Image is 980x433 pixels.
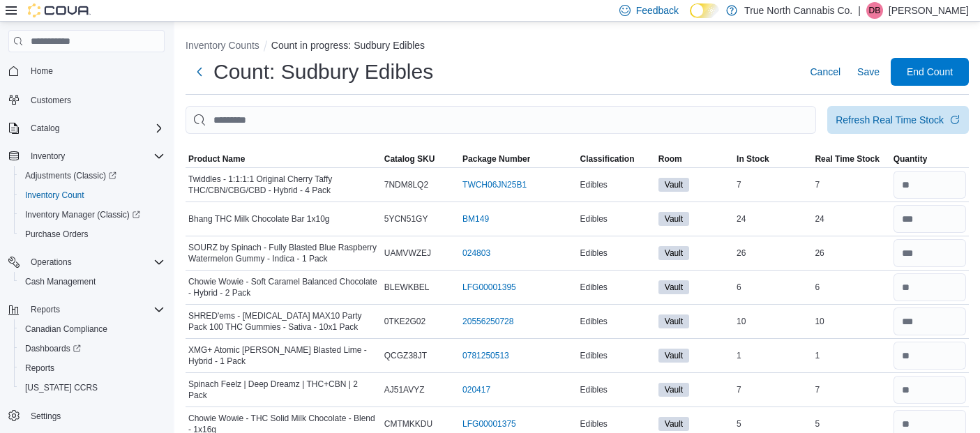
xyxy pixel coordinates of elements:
[462,316,513,327] a: 20556250728
[580,316,607,327] span: Edibles
[31,304,60,315] span: Reports
[384,213,428,225] span: 5YCN51GY
[636,3,679,17] span: Feedback
[891,151,969,167] button: Quantity
[734,211,812,227] div: 24
[188,310,379,333] span: SHRED'ems - [MEDICAL_DATA] MAX10 Party Pack 100 THC Gummies - Sativa - 10x1 Pack
[20,206,165,223] span: Inventory Manager (Classic)
[812,211,890,227] div: 24
[14,378,170,397] button: [US_STATE] CCRS
[812,245,890,261] div: 26
[14,205,170,225] a: Inventory Manager (Classic)
[3,61,170,81] button: Home
[25,324,107,335] span: Canadian Compliance
[3,300,170,319] button: Reports
[734,176,812,193] div: 7
[25,363,54,374] span: Reports
[25,190,84,201] span: Inventory Count
[658,417,689,431] span: Vault
[31,257,72,268] span: Operations
[580,153,634,165] span: Classification
[580,213,607,225] span: Edibles
[14,319,170,339] button: Canadian Compliance
[734,279,812,296] div: 6
[734,347,812,364] div: 1
[665,281,683,294] span: Vault
[20,226,165,243] span: Purchase Orders
[14,225,170,244] button: Purchase Orders
[580,418,607,430] span: Edibles
[734,381,812,398] div: 7
[20,321,165,337] span: Canadian Compliance
[580,350,607,361] span: Edibles
[25,170,116,181] span: Adjustments (Classic)
[384,350,427,361] span: QCGZ38JT
[462,384,490,395] a: 020417
[20,360,60,377] a: Reports
[25,120,65,137] button: Catalog
[25,254,165,271] span: Operations
[462,213,489,225] a: BM149
[734,313,812,330] div: 10
[25,276,96,287] span: Cash Management
[382,151,460,167] button: Catalog SKU
[384,248,431,259] span: UAMVWZEJ
[812,313,890,330] div: 10
[20,379,103,396] a: [US_STATE] CCRS
[734,151,812,167] button: In Stock
[658,153,682,165] span: Room
[658,349,689,363] span: Vault
[658,383,689,397] span: Vault
[25,209,140,220] span: Inventory Manager (Classic)
[25,120,165,137] span: Catalog
[186,151,382,167] button: Product Name
[460,151,577,167] button: Package Number
[25,148,165,165] span: Inventory
[20,167,165,184] span: Adjustments (Classic)
[20,206,146,223] a: Inventory Manager (Classic)
[658,212,689,226] span: Vault
[665,247,683,259] span: Vault
[20,187,165,204] span: Inventory Count
[658,280,689,294] span: Vault
[462,248,490,259] a: 024803
[580,248,607,259] span: Edibles
[188,379,379,401] span: Spinach Feelz | Deep Dreamz | THC+CBN | 2 Pack
[827,106,969,134] button: Refresh Real Time Stock
[213,58,433,86] h1: Count: Sudbury Edibles
[3,89,170,109] button: Customers
[31,66,53,77] span: Home
[28,3,91,17] img: Cova
[836,113,944,127] div: Refresh Real Time Stock
[3,146,170,166] button: Inventory
[25,408,66,425] a: Settings
[734,245,812,261] div: 26
[658,314,689,328] span: Vault
[690,3,719,18] input: Dark Mode
[31,411,61,422] span: Settings
[271,40,425,51] button: Count in progress: Sudbury Edibles
[3,252,170,272] button: Operations
[20,321,113,337] a: Canadian Compliance
[186,40,259,51] button: Inventory Counts
[186,58,213,86] button: Next
[665,213,683,225] span: Vault
[462,350,509,361] a: 0781250513
[891,58,969,86] button: End Count
[25,92,77,109] a: Customers
[20,340,165,357] span: Dashboards
[25,382,98,393] span: [US_STATE] CCRS
[384,179,428,190] span: 7NDM8LQ2
[25,301,165,318] span: Reports
[889,2,969,19] p: [PERSON_NAME]
[665,315,683,328] span: Vault
[25,91,165,108] span: Customers
[812,279,890,296] div: 6
[744,2,852,19] p: True North Cannabis Co.
[14,272,170,291] button: Cash Management
[188,276,379,298] span: Chowie Wowie - Soft Caramel Balanced Chocolate - Hybrid - 2 Pack
[25,229,89,240] span: Purchase Orders
[188,213,330,225] span: Bhang THC Milk Chocolate Bar 1x10g
[690,18,691,19] span: Dark Mode
[462,153,530,165] span: Package Number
